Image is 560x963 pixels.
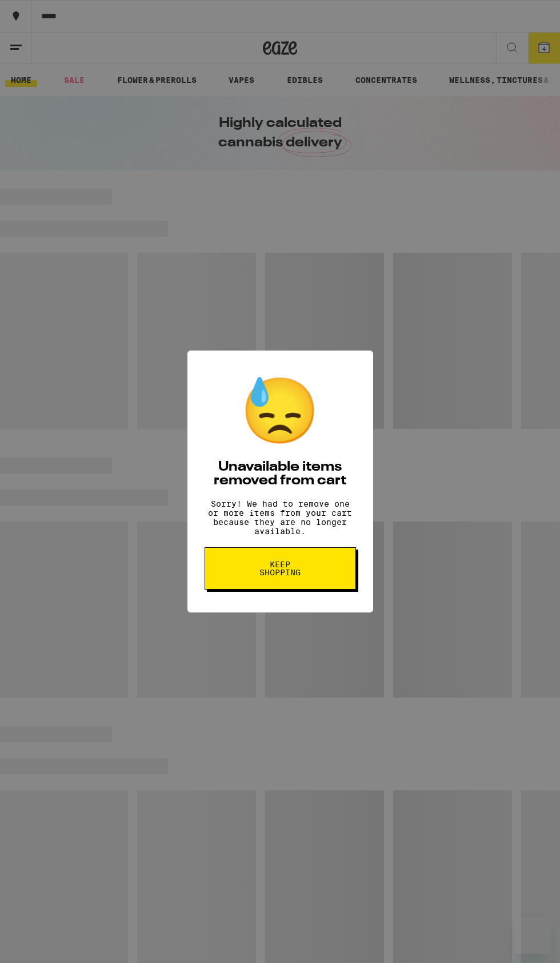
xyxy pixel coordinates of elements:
p: Sorry! We had to remove one or more items from your cart because they are no longer available. [205,499,356,536]
span: Keep Shopping [251,560,310,576]
h2: Unavailable items removed from cart [205,460,356,488]
iframe: Button to launch messaging window [514,917,551,954]
button: Keep Shopping [205,547,356,590]
div: 😓 [240,373,320,449]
